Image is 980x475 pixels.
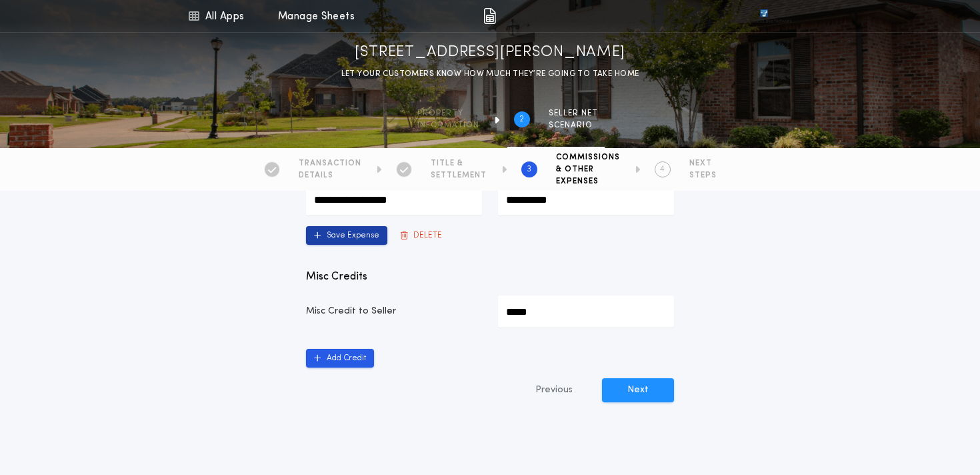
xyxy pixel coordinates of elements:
[689,170,717,181] span: STEPS
[549,108,598,119] span: SELLER NET
[299,158,361,169] span: TRANSACTION
[355,42,625,63] h1: [STREET_ADDRESS][PERSON_NAME]
[306,269,674,285] p: Misc Credits
[660,164,665,175] h2: 4
[306,226,387,245] button: Save Expense
[527,164,531,175] h2: 3
[431,170,487,181] span: SETTLEMENT
[306,349,374,368] button: Add Credit
[556,176,620,187] span: EXPENSES
[556,164,620,175] span: & OTHER
[417,108,479,119] span: Property
[736,9,792,23] img: vs-icon
[393,226,450,245] button: DELETE
[417,120,479,131] span: information
[483,8,496,24] img: img
[519,114,524,125] h2: 2
[556,152,620,163] span: COMMISSIONS
[509,378,599,402] button: Previous
[549,120,598,131] span: SCENARIO
[689,158,717,169] span: NEXT
[299,170,361,181] span: DETAILS
[431,158,487,169] span: TITLE &
[341,67,639,81] p: LET YOUR CUSTOMERS KNOW HOW MUCH THEY’RE GOING TO TAKE HOME
[602,378,674,402] button: Next
[306,305,482,318] p: Misc Credit to Seller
